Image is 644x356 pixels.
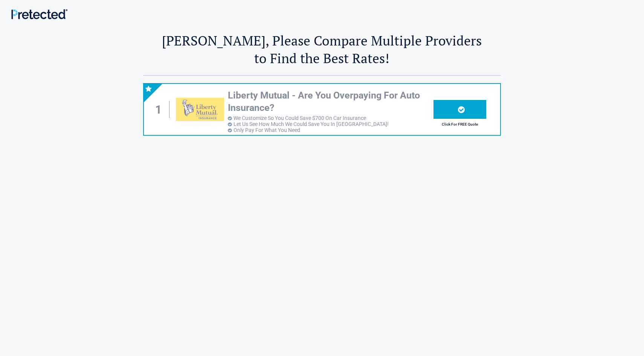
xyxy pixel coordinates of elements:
[143,32,501,67] h2: [PERSON_NAME], Please Compare Multiple Providers to Find the Best Rates!
[228,115,433,121] li: We Customize So You Could Save $700 On Car Insurance
[228,89,433,114] h3: Liberty Mutual - Are You Overpaying For Auto Insurance?
[176,98,224,121] img: libertymutual's logo
[11,9,67,19] img: Main Logo
[151,101,169,118] div: 1
[228,127,433,133] li: Only Pay For What You Need
[228,121,433,127] li: Let Us See How Much We Could Save You In [GEOGRAPHIC_DATA]!
[433,122,486,126] h2: Click For FREE Quote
